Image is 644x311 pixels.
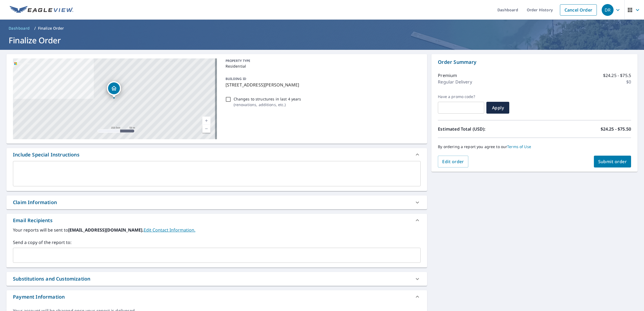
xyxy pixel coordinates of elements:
[626,79,631,85] p: $0
[438,94,484,99] label: Have a promo code?
[107,81,121,98] div: Dropped pin, building 1, Residential property, 4703 Winesap Dr Hutchinson, KS 67502
[438,79,472,85] p: Regular Delivery
[9,26,30,31] span: Dashboard
[68,227,144,233] b: [EMAIL_ADDRESS][DOMAIN_NAME].
[13,239,421,246] label: Send a copy of the report to:
[6,195,427,209] div: Claim Information
[438,156,468,167] button: Edit order
[202,125,210,133] a: Current Level 17, Zoom Out
[226,76,246,81] p: BUILDING ID
[491,105,505,111] span: Apply
[226,58,419,63] p: PROPERTY TYPE
[594,156,631,167] button: Submit order
[202,117,210,125] a: Current Level 17, Zoom In
[602,4,614,16] div: DR
[226,82,419,88] p: [STREET_ADDRESS][PERSON_NAME]
[13,275,90,282] div: Substitutions and Customization
[507,144,531,149] a: Terms of Use
[6,214,427,227] div: Email Recipients
[603,72,631,79] p: $24.25 - $75.5
[6,35,638,46] h1: Finalize Order
[486,102,509,114] button: Apply
[438,72,457,79] p: Premium
[438,126,534,132] p: Estimated Total (USD):
[438,58,631,66] p: Order Summary
[13,227,421,233] label: Your reports will be sent to
[442,159,464,165] span: Edit order
[598,159,627,165] span: Submit order
[144,227,195,233] a: EditContactInfo
[34,25,36,32] li: /
[6,272,427,286] div: Substitutions and Customization
[13,217,53,224] div: Email Recipients
[234,96,301,102] p: Changes to structures in last 4 years
[438,144,631,149] p: By ordering a report you agree to our
[601,126,631,132] p: $24.25 - $75.50
[38,26,64,31] p: Finalize Order
[10,6,73,14] img: EV Logo
[6,148,427,161] div: Include Special Instructions
[226,63,419,69] p: Residential
[560,4,597,16] a: Cancel Order
[13,151,79,158] div: Include Special Instructions
[234,102,301,107] p: ( renovations, additions, etc. )
[13,199,57,206] div: Claim Information
[6,24,32,33] a: Dashboard
[6,24,638,33] nav: breadcrumb
[6,290,427,303] div: Payment Information
[13,293,65,300] div: Payment Information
